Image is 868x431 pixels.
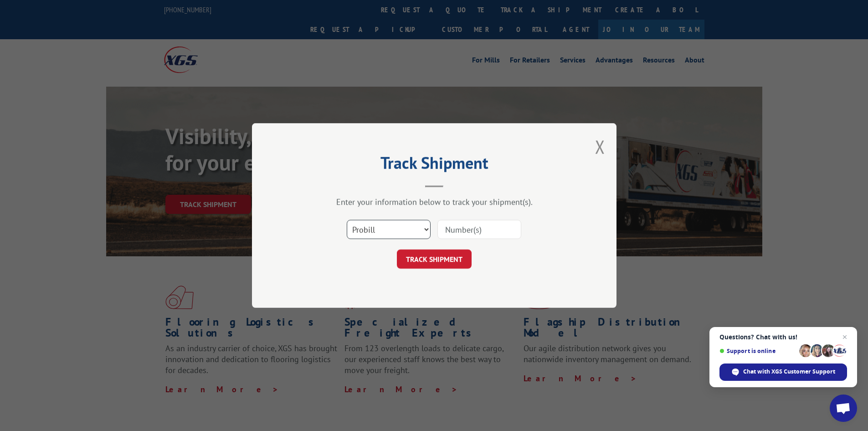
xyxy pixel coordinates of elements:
span: Support is online [719,348,796,354]
button: Close modal [595,135,605,159]
input: Number(s) [437,220,521,239]
div: Open chat [830,395,857,422]
div: Enter your information below to track your shipment(s). [298,197,571,207]
span: Close chat [839,332,850,343]
div: Chat with XGS Customer Support [719,363,847,381]
button: TRACK SHIPMENT [397,249,472,269]
span: Chat with XGS Customer Support [743,368,835,376]
h2: Track Shipment [298,156,571,174]
span: Questions? Chat with us! [719,333,847,341]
